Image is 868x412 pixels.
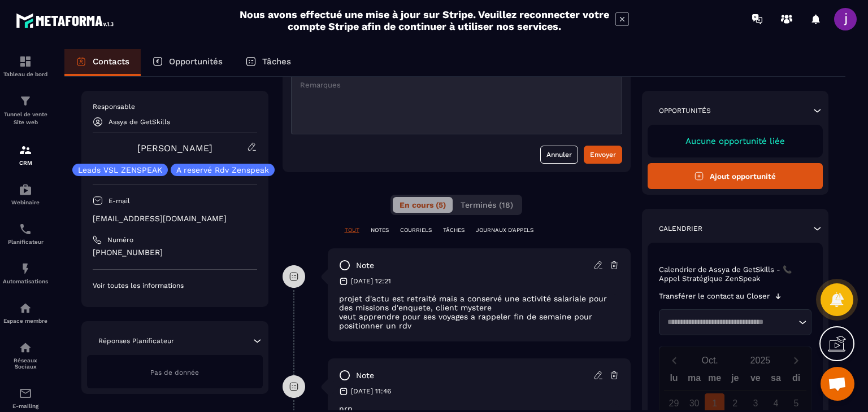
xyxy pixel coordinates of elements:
[137,143,212,154] a: [PERSON_NAME]
[19,341,32,354] img: social-network
[351,387,391,396] p: [DATE] 11:46
[3,86,48,135] a: formationformationTunnel de vente Site web
[19,301,32,315] img: automations
[16,10,118,31] img: logo
[356,370,374,381] p: note
[108,196,130,205] p: E-mail
[356,260,374,271] p: note
[3,332,48,378] a: social-networksocial-networkRéseaux Sociaux
[3,239,48,245] p: Planificateur
[540,146,578,164] button: Annuler
[590,149,616,160] div: Envoyer
[821,367,854,401] div: Ouvrir le chat
[371,226,389,234] p: NOTES
[3,135,48,174] a: formationformationCRM
[3,71,48,77] p: Tableau de bord
[648,163,823,189] button: Ajout opportunité
[584,146,622,164] button: Envoyer
[3,293,48,332] a: automationsautomationsEspace membre
[19,222,32,236] img: scheduler
[169,56,223,67] p: Opportunités
[93,102,257,111] p: Responsable
[400,226,432,234] p: COURRIELS
[3,253,48,293] a: automationsautomationsAutomatisations
[107,235,133,244] p: Numéro
[3,278,48,284] p: Automatisations
[3,46,48,86] a: formationformationTableau de bord
[659,106,711,115] p: Opportunités
[659,292,770,301] p: Transférer le contact au Closer
[3,357,48,370] p: Réseaux Sociaux
[19,183,32,196] img: automations
[239,8,610,32] h2: Nous avons effectué une mise à jour sur Stripe. Veuillez reconnecter votre compte Stripe afin de ...
[150,369,199,376] span: Pas de donnée
[262,56,291,67] p: Tâches
[3,174,48,214] a: automationsautomationsWebinaire
[78,166,162,174] p: Leads VSL ZENSPEAK
[93,213,257,224] p: [EMAIL_ADDRESS][DOMAIN_NAME]
[476,226,533,234] p: JOURNAUX D'APPELS
[345,226,359,234] p: TOUT
[339,294,619,312] p: projet d'actu est retraité mais a conservé une activité salariale pour des missions d'enquete, cl...
[19,262,32,275] img: automations
[19,55,32,68] img: formation
[93,247,257,258] p: [PHONE_NUMBER]
[141,49,234,76] a: Opportunités
[19,94,32,108] img: formation
[3,160,48,166] p: CRM
[64,49,141,76] a: Contacts
[19,387,32,400] img: email
[3,214,48,253] a: schedulerschedulerPlanificateur
[443,226,465,234] p: TÂCHES
[176,166,269,174] p: A reservé Rdv Zenspeak
[3,403,48,409] p: E-mailing
[98,336,174,345] p: Réponses Planificateur
[3,111,48,126] p: Tunnel de vente Site web
[351,277,391,286] p: [DATE] 12:21
[454,197,520,213] button: Terminés (18)
[93,56,129,67] p: Contacts
[659,136,812,146] p: Aucune opportunité liée
[461,200,513,209] span: Terminés (18)
[393,197,453,213] button: En cours (5)
[234,49,302,76] a: Tâches
[3,199,48,205] p: Webinaire
[339,312,619,330] p: veut apprendre pour ses voyages a rappeler fin de semaine pour positionner un rdv
[659,265,812,283] p: Calendrier de Assya de GetSkills - 📞 Appel Stratégique ZenSpeak
[659,224,702,233] p: Calendrier
[19,143,32,157] img: formation
[108,118,170,126] p: Assya de GetSkills
[663,317,796,328] input: Search for option
[659,309,812,335] div: Search for option
[3,318,48,324] p: Espace membre
[400,200,446,209] span: En cours (5)
[93,281,257,290] p: Voir toutes les informations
